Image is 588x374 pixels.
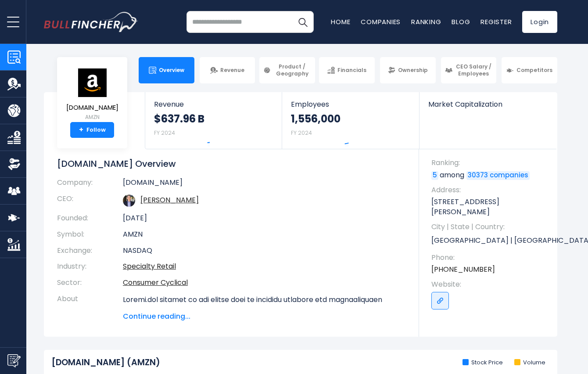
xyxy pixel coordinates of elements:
[480,17,512,26] a: Register
[291,129,312,137] small: FY 2024
[516,67,552,74] span: Competitors
[57,275,123,291] th: Sector:
[431,185,549,195] span: Address:
[259,57,315,83] a: Product / Geography
[522,11,557,33] a: Login
[123,210,406,227] td: [DATE]
[44,12,138,32] img: bullfincher logo
[57,158,406,169] h1: [DOMAIN_NAME] Overview
[331,17,350,26] a: Home
[466,171,530,180] a: 30373 companies
[441,57,497,83] a: CEO Salary / Employees
[123,243,406,259] td: NASDAQ
[123,178,406,191] td: [DOMAIN_NAME]
[291,112,341,126] strong: 1,556,000
[398,67,428,74] span: Ownership
[57,178,123,191] th: Company:
[411,17,441,26] a: Ranking
[431,171,438,180] a: 5
[200,57,255,83] a: Revenue
[70,122,114,138] a: +Follow
[140,195,199,205] a: ceo
[44,12,138,32] a: Go to homepage
[431,197,549,217] p: [STREET_ADDRESS][PERSON_NAME]
[380,57,436,83] a: Ownership
[291,100,410,108] span: Employees
[361,17,401,26] a: Companies
[431,253,549,263] span: Phone:
[431,158,549,168] span: Ranking:
[66,68,119,122] a: [DOMAIN_NAME] AMZN
[145,92,282,149] a: Revenue $637.96 B FY 2024
[79,126,83,134] strong: +
[431,234,549,248] p: [GEOGRAPHIC_DATA] | [GEOGRAPHIC_DATA] | US
[123,277,188,288] a: Consumer Cyclical
[431,170,549,180] p: among
[431,222,549,232] span: City | State | Country:
[419,92,556,123] a: Market Capitalization
[273,63,311,77] span: Product / Geography
[282,92,419,149] a: Employees 1,556,000 FY 2024
[139,57,194,83] a: Overview
[319,57,375,83] a: Financials
[123,194,135,207] img: andy-jassy.jpg
[57,227,123,243] th: Symbol:
[57,291,123,322] th: About
[292,11,314,33] button: Search
[431,265,495,274] a: [PHONE_NUMBER]
[57,259,123,275] th: Industry:
[66,113,118,121] small: AMZN
[154,129,175,137] small: FY 2024
[51,357,160,368] h2: [DOMAIN_NAME] (AMZN)
[123,227,406,243] td: AMZN
[452,17,470,26] a: Blog
[337,67,366,74] span: Financials
[57,191,123,210] th: CEO:
[431,292,449,309] a: Go to link
[154,100,273,108] span: Revenue
[455,63,493,77] span: CEO Salary / Employees
[57,210,123,227] th: Founded:
[428,100,548,108] span: Market Capitalization
[123,261,176,271] a: Specialty Retail
[159,67,184,74] span: Overview
[123,311,406,322] span: Continue reading...
[431,280,549,289] span: Website:
[220,67,244,74] span: Revenue
[502,57,557,83] a: Competitors
[66,104,118,111] span: [DOMAIN_NAME]
[7,158,21,171] img: Ownership
[154,112,204,126] strong: $637.96 B
[463,359,503,367] li: Stock Price
[514,359,545,367] li: Volume
[57,243,123,259] th: Exchange:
